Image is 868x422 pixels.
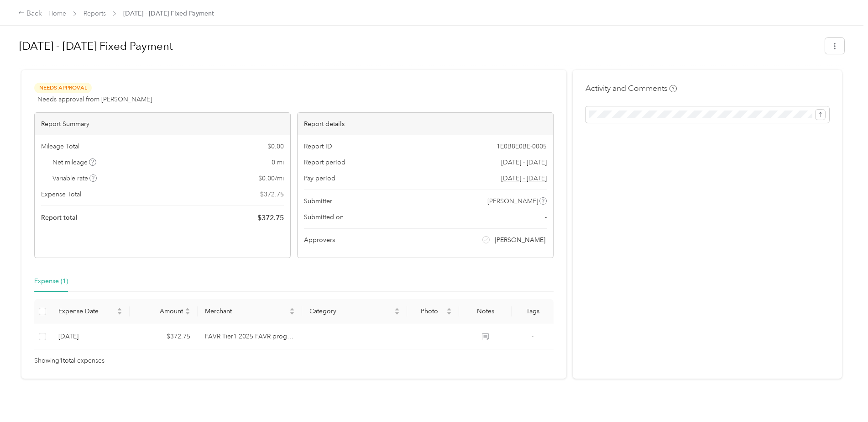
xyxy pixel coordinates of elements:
iframe: Everlance-gr Chat Button Frame [817,371,868,422]
th: Category [302,299,407,324]
span: caret-up [446,306,452,312]
span: Pay period [304,174,335,183]
span: caret-up [289,306,295,312]
div: Report details [298,113,553,135]
span: Expense Date [58,307,115,315]
span: Photo [414,307,445,315]
td: - [512,324,554,349]
span: [DATE] - [DATE] [501,158,547,167]
h1: Aug 1 - 31, 2025 Fixed Payment [19,35,819,57]
span: caret-down [446,311,452,316]
a: Reports [84,10,106,17]
span: [DATE] - [DATE] Fixed Payment [123,9,214,18]
h4: Activity and Comments [586,83,677,94]
span: caret-up [185,306,190,312]
div: Report Summary [35,113,290,135]
th: Photo [407,299,460,324]
span: [PERSON_NAME] [495,235,545,245]
th: Expense Date [51,299,130,324]
td: 9-2-2025 [51,324,130,349]
span: Submitted on [304,212,344,222]
span: caret-down [117,311,122,316]
span: caret-down [289,311,295,316]
span: caret-up [394,306,400,312]
span: $ 0.00 / mi [258,174,284,183]
span: Needs approval from [PERSON_NAME] [37,95,152,104]
div: Expense (1) [34,276,68,286]
span: caret-up [117,306,122,312]
span: - [545,212,547,222]
span: Net mileage [52,158,97,167]
div: Tags [519,307,546,315]
th: Amount [130,299,198,324]
span: caret-down [394,311,400,316]
td: $372.75 [130,324,198,349]
span: Needs Approval [34,83,92,93]
span: Go to pay period [501,174,547,183]
span: $ 0.00 [267,142,284,151]
a: Home [48,10,66,17]
th: Notes [459,299,512,324]
div: Back [18,8,42,19]
span: $ 372.75 [260,190,284,199]
span: Merchant [205,307,288,315]
span: Approvers [304,235,335,245]
span: Variable rate [52,174,97,183]
span: Category [309,307,392,315]
span: [PERSON_NAME] [487,196,538,206]
span: Showing 1 total expenses [34,356,105,366]
td: FAVR Tier1 2025 FAVR program [198,324,302,349]
span: Submitter [304,196,332,206]
span: - [532,332,533,340]
span: 0 mi [272,158,284,167]
span: $ 372.75 [257,212,284,223]
th: Merchant [198,299,302,324]
span: Report ID [304,142,332,151]
span: Amount [137,307,183,315]
span: 1E0B8E0BE-0005 [497,142,547,151]
span: caret-down [185,311,190,316]
span: Mileage Total [41,142,79,151]
span: Report period [304,158,345,167]
span: Report total [41,213,78,222]
th: Tags [512,299,554,324]
span: Expense Total [41,190,81,199]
